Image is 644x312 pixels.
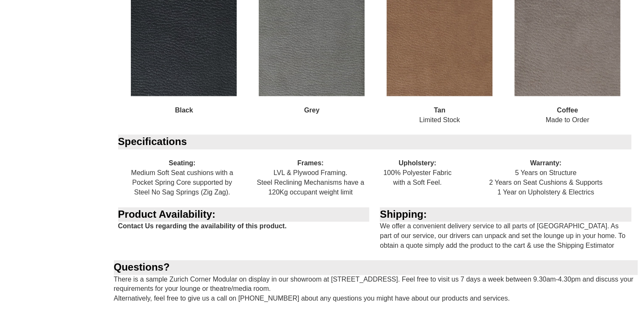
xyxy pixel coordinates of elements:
div: LVL & Plywood Framing. Steel Reclining Mechanisms have a 120Kg occupant weight limit [246,149,375,207]
b: Tan [434,107,445,114]
div: Medium Soft Seat cushions with a Pocket Spring Core supported by Steel No Sag Springs (Zig Zag). [118,149,246,207]
div: Specifications [118,134,632,149]
b: Seating: [169,159,196,167]
b: Upholstery: [398,159,436,167]
b: Frames: [297,159,323,167]
b: Grey [304,107,319,114]
b: Black [175,107,193,114]
div: We offer a convenient delivery service to all parts of [GEOGRAPHIC_DATA]. As part of our service,... [376,207,638,260]
div: Questions? [114,260,638,274]
div: 5 Years on Structure 2 Years on Seat Cushions & Supports 1 Year on Upholstery & Electrics [460,149,631,207]
div: Shipping: [380,207,631,222]
div: Product Availability: [118,207,370,222]
div: 100% Polyester Fabric with a Soft Feel. [375,149,460,197]
b: Coffee [557,107,578,114]
b: Warranty: [530,159,561,167]
b: Contact Us regarding the availability of this product. [118,222,287,230]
